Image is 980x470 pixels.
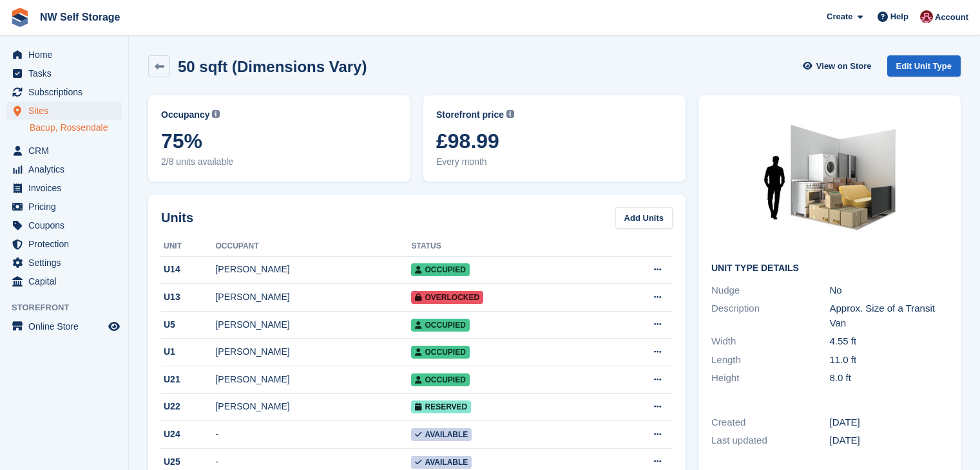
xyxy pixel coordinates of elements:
[411,346,469,359] span: Occupied
[830,353,948,368] div: 11.0 ft
[28,198,106,216] span: Pricing
[711,301,830,330] div: Description
[35,6,125,28] a: NW Self Storage
[830,371,948,386] div: 8.0 ft
[411,291,483,304] span: Overlocked
[161,208,193,227] h2: Units
[30,122,122,134] a: Bacup, Rossendale
[733,108,927,253] img: 50-sqft-unit.jpg
[6,64,122,82] a: menu
[161,373,215,386] div: U21
[711,415,830,430] div: Created
[106,319,122,334] a: Preview store
[161,400,215,413] div: U22
[28,272,106,290] span: Capital
[215,263,411,276] div: [PERSON_NAME]
[161,455,215,469] div: U25
[6,254,122,272] a: menu
[161,108,209,122] span: Occupancy
[711,263,948,274] h2: Unit Type details
[711,433,830,448] div: Last updated
[6,46,122,64] a: menu
[161,129,398,153] span: 75%
[10,8,30,27] img: stora-icon-8386f47178a22dfd0bd8f6a31ec36ba5ce8667c1dd55bd0f319d3a0aa187defe.svg
[935,11,968,24] span: Account
[830,301,948,330] div: Approx. Size of a Transit Van
[28,235,106,253] span: Protection
[215,290,411,304] div: [PERSON_NAME]
[6,142,122,160] a: menu
[28,254,106,272] span: Settings
[215,373,411,386] div: [PERSON_NAME]
[6,160,122,178] a: menu
[890,10,908,23] span: Help
[830,415,948,430] div: [DATE]
[711,353,830,368] div: Length
[411,236,601,257] th: Status
[6,198,122,216] a: menu
[411,400,471,413] span: Reserved
[827,10,852,23] span: Create
[28,179,106,197] span: Invoices
[6,179,122,197] a: menu
[12,301,128,314] span: Storefront
[28,46,106,64] span: Home
[436,108,504,122] span: Storefront price
[161,428,215,441] div: U24
[411,319,469,332] span: Occupied
[161,318,215,332] div: U5
[6,83,122,101] a: menu
[28,142,106,160] span: CRM
[711,283,830,298] div: Nudge
[711,334,830,349] div: Width
[436,155,673,169] span: Every month
[215,236,411,257] th: Occupant
[161,236,215,257] th: Unit
[6,235,122,253] a: menu
[161,345,215,359] div: U1
[6,317,122,335] a: menu
[161,155,398,169] span: 2/8 units available
[28,317,106,335] span: Online Store
[161,263,215,276] div: U14
[28,64,106,82] span: Tasks
[411,428,472,441] span: Available
[212,110,220,118] img: icon-info-grey-7440780725fd019a000dd9b08b2336e03edf1995a4989e88bcd33f0948082b44.svg
[6,102,122,120] a: menu
[215,345,411,359] div: [PERSON_NAME]
[711,371,830,386] div: Height
[506,110,514,118] img: icon-info-grey-7440780725fd019a000dd9b08b2336e03edf1995a4989e88bcd33f0948082b44.svg
[411,456,472,469] span: Available
[161,290,215,304] div: U13
[28,102,106,120] span: Sites
[215,421,411,449] td: -
[887,55,961,77] a: Edit Unit Type
[816,60,872,73] span: View on Store
[830,334,948,349] div: 4.55 ft
[28,83,106,101] span: Subscriptions
[6,272,122,290] a: menu
[215,318,411,332] div: [PERSON_NAME]
[436,129,673,153] span: £98.99
[411,263,469,276] span: Occupied
[215,400,411,413] div: [PERSON_NAME]
[28,216,106,234] span: Coupons
[615,207,673,229] a: Add Units
[6,216,122,234] a: menu
[28,160,106,178] span: Analytics
[178,58,367,75] h2: 50 sqft (Dimensions Vary)
[920,10,933,23] img: Josh Vines
[830,283,948,298] div: No
[802,55,877,77] a: View on Store
[411,373,469,386] span: Occupied
[830,433,948,448] div: [DATE]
